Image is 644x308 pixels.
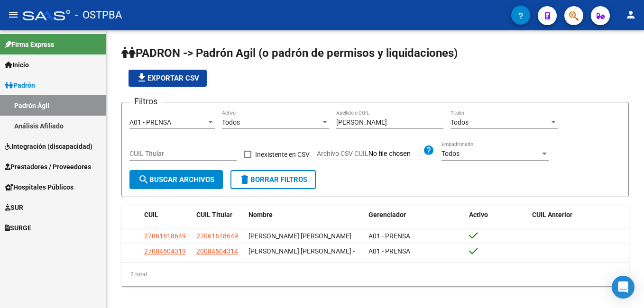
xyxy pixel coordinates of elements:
[625,9,636,20] mat-icon: person
[528,205,629,225] datatable-header-cell: CUIL Anterior
[368,247,410,255] span: A01 - PRENSA
[121,263,629,286] div: 2 total
[365,205,466,225] datatable-header-cell: Gerenciador
[140,205,193,225] datatable-header-cell: CUIL
[5,141,92,152] span: Integración (discapacidad)
[5,60,29,70] span: Inicio
[129,170,223,189] button: Buscar Archivos
[230,170,316,189] button: Borrar Filtros
[144,211,158,218] span: CUIL
[193,205,245,225] datatable-header-cell: CUIL Titular
[121,46,458,60] span: PADRON -> Padrón Agil (o padrón de permisos y liquidaciones)
[248,232,351,240] span: [PERSON_NAME] [PERSON_NAME]
[5,223,31,233] span: SURGE
[136,72,147,83] mat-icon: file_download
[248,211,273,218] span: Nombre
[8,9,19,20] mat-icon: menu
[129,70,207,87] button: Exportar CSV
[368,232,410,240] span: A01 - PRENSA
[423,145,434,156] mat-icon: help
[138,174,149,185] mat-icon: search
[248,247,355,255] span: [PERSON_NAME] [PERSON_NAME] -
[222,118,240,126] span: Todos
[136,74,199,82] span: Exportar CSV
[144,232,186,240] span: 27061618649
[255,149,310,160] span: Inexistente en CSV
[532,211,572,218] span: CUIL Anterior
[5,202,23,213] span: SUR
[196,232,238,240] span: 27061618649
[451,118,469,126] span: Todos
[368,150,423,158] input: Archivo CSV CUIL
[239,174,250,185] mat-icon: delete
[138,175,214,184] span: Buscar Archivos
[442,150,460,157] span: Todos
[612,276,635,299] div: Open Intercom Messenger
[196,211,232,218] span: CUIL Titular
[245,205,365,225] datatable-header-cell: Nombre
[129,95,162,108] h3: Filtros
[144,247,186,255] span: 27084604319
[129,118,171,126] span: A01 - PRENSA
[5,80,35,91] span: Padrón
[5,162,91,172] span: Prestadores / Proveedores
[196,247,238,255] span: 20084604314
[5,39,54,50] span: Firma Express
[5,182,74,192] span: Hospitales Públicos
[317,150,368,157] span: Archivo CSV CUIL
[469,211,488,218] span: Activo
[75,5,122,26] span: - OSTPBA
[239,175,307,184] span: Borrar Filtros
[465,205,528,225] datatable-header-cell: Activo
[368,211,406,218] span: Gerenciador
